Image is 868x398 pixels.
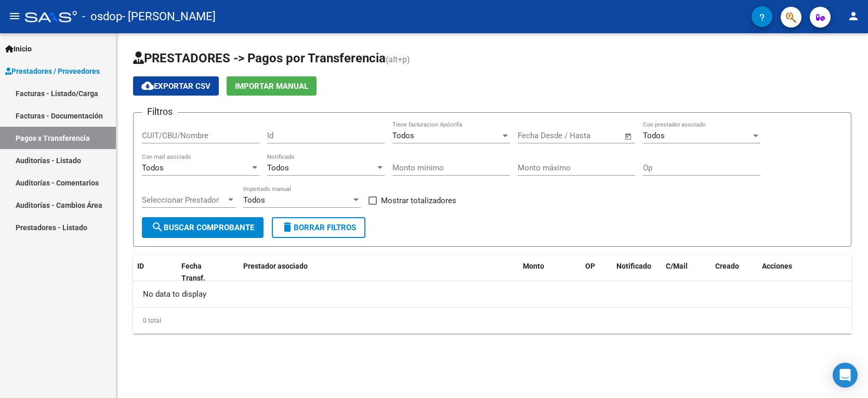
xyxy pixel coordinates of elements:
input: Fecha fin [569,131,620,140]
span: Fecha Transf. [181,262,205,282]
span: Notificado [616,262,651,270]
datatable-header-cell: Notificado [612,255,662,289]
datatable-header-cell: Creado [711,255,758,289]
span: OP [585,262,595,270]
div: Open Intercom Messenger [833,363,858,388]
datatable-header-cell: Acciones [758,255,851,289]
mat-icon: person [847,10,860,22]
button: Open calendar [623,130,635,142]
datatable-header-cell: ID [133,255,177,289]
span: ID [137,262,144,270]
span: Todos [142,163,164,173]
span: Exportar CSV [141,82,211,91]
span: Mostrar totalizadores [381,194,456,207]
span: Creado [715,262,739,270]
button: Buscar Comprobante [142,217,264,238]
span: Buscar Comprobante [151,223,254,232]
span: Seleccionar Prestador [142,195,226,205]
span: Acciones [762,262,792,270]
datatable-header-cell: Prestador asociado [239,255,519,289]
span: Todos [643,131,665,140]
mat-icon: search [151,221,164,233]
div: 0 total [133,308,851,334]
span: Importar Manual [235,82,308,91]
button: Importar Manual [227,76,317,96]
input: Fecha inicio [518,131,560,140]
span: Prestador asociado [243,262,308,270]
span: PRESTADORES -> Pagos por Transferencia [133,51,386,65]
span: Monto [523,262,544,270]
span: Inicio [5,43,32,55]
button: Borrar Filtros [272,217,365,238]
span: Todos [392,131,414,140]
span: Todos [243,195,265,205]
h3: Filtros [142,104,178,119]
datatable-header-cell: Monto [519,255,581,289]
span: Prestadores / Proveedores [5,65,100,77]
span: Borrar Filtros [281,223,356,232]
span: C/Mail [666,262,688,270]
datatable-header-cell: OP [581,255,612,289]
span: - [PERSON_NAME] [122,5,216,28]
mat-icon: delete [281,221,294,233]
span: - osdop [82,5,122,28]
datatable-header-cell: Fecha Transf. [177,255,224,289]
span: Todos [267,163,289,173]
mat-icon: menu [8,10,21,22]
datatable-header-cell: C/Mail [662,255,711,289]
mat-icon: cloud_download [141,79,154,92]
div: No data to display [133,281,851,307]
button: Exportar CSV [133,76,219,96]
span: (alt+p) [386,55,410,64]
